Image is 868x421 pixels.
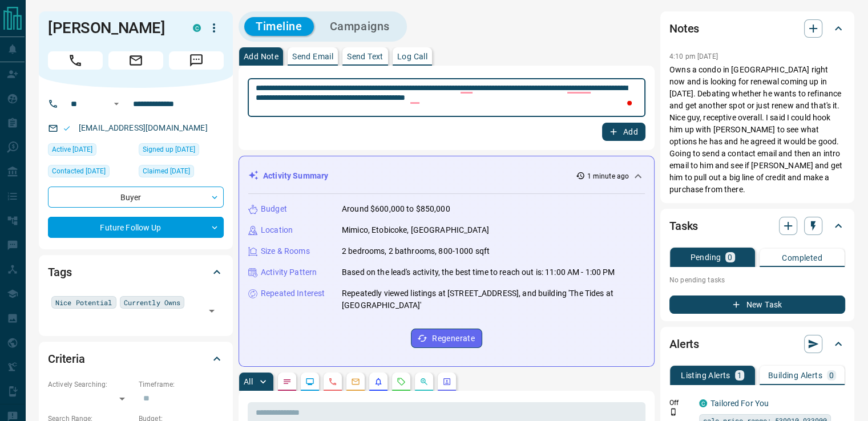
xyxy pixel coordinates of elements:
[669,212,845,240] div: Tasks
[261,203,287,215] p: Budget
[48,345,224,373] div: Criteria
[79,123,208,132] a: [EMAIL_ADDRESS][DOMAIN_NAME]
[419,377,429,386] svg: Opportunities
[169,51,224,70] span: Message
[669,408,677,416] svg: Push Notification Only
[261,245,310,257] p: Size & Rooms
[737,371,742,379] p: 1
[318,17,401,36] button: Campaigns
[139,143,224,159] div: Sun Jan 26 2025
[261,224,293,236] p: Location
[342,266,615,278] p: Based on the lead's activity, the best time to reach out is: 11:00 AM - 1:00 PM
[143,144,195,155] span: Signed up [DATE]
[710,399,769,408] a: Tailored For You
[282,377,292,386] svg: Notes
[48,19,176,37] h1: [PERSON_NAME]
[351,377,360,386] svg: Emails
[669,398,692,408] p: Off
[397,52,427,60] p: Log Call
[728,253,732,261] p: 0
[292,52,333,60] p: Send Email
[48,379,133,390] p: Actively Searching:
[374,377,383,386] svg: Listing Alerts
[829,371,834,379] p: 0
[48,187,224,208] div: Buyer
[124,297,181,308] span: Currently Owns
[397,377,406,386] svg: Requests
[681,371,730,379] p: Listing Alerts
[48,350,85,368] h2: Criteria
[342,245,490,257] p: 2 bedrooms, 2 bathrooms, 800-1000 sqft
[244,17,314,36] button: Timeline
[52,144,92,155] span: Active [DATE]
[48,51,103,70] span: Call
[139,379,224,390] p: Timeframe:
[342,288,645,311] p: Repeatedly viewed listings at [STREET_ADDRESS], and building 'The Tides at [GEOGRAPHIC_DATA]'
[342,203,450,215] p: Around $600,000 to $850,000
[669,295,845,314] button: New Task
[108,51,163,70] span: Email
[139,165,224,181] div: Tue Jan 28 2025
[244,52,278,60] p: Add Note
[328,377,337,386] svg: Calls
[261,288,325,299] p: Repeated Interest
[669,330,845,358] div: Alerts
[63,124,71,132] svg: Email Valid
[48,258,224,286] div: Tags
[669,52,718,60] p: 4:10 pm [DATE]
[669,19,699,38] h2: Notes
[248,165,645,187] div: Activity Summary1 minute ago
[110,97,123,111] button: Open
[263,170,328,182] p: Activity Summary
[204,303,220,319] button: Open
[669,272,845,289] p: No pending tasks
[342,224,489,236] p: Mimico, Etobicoke, [GEOGRAPHIC_DATA]
[442,377,451,386] svg: Agent Actions
[782,254,822,262] p: Completed
[256,83,637,112] textarea: To enrich screen reader interactions, please activate Accessibility in Grammarly extension settings
[305,377,314,386] svg: Lead Browsing Activity
[768,371,822,379] p: Building Alerts
[699,399,707,407] div: condos.ca
[669,15,845,42] div: Notes
[48,143,133,159] div: Sun Jan 26 2025
[261,266,317,278] p: Activity Pattern
[48,165,133,181] div: Sun Oct 12 2025
[347,52,383,60] p: Send Text
[55,297,112,308] span: Nice Potential
[669,64,845,196] p: Owns a condo in [GEOGRAPHIC_DATA] right now and is looking for renewal coming up in [DATE]. Debat...
[411,329,482,348] button: Regenerate
[193,24,201,32] div: condos.ca
[52,165,106,177] span: Contacted [DATE]
[690,253,721,261] p: Pending
[143,165,190,177] span: Claimed [DATE]
[602,123,645,141] button: Add
[244,378,253,386] p: All
[48,217,224,238] div: Future Follow Up
[669,217,698,235] h2: Tasks
[587,171,629,181] p: 1 minute ago
[48,263,71,281] h2: Tags
[669,335,699,353] h2: Alerts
